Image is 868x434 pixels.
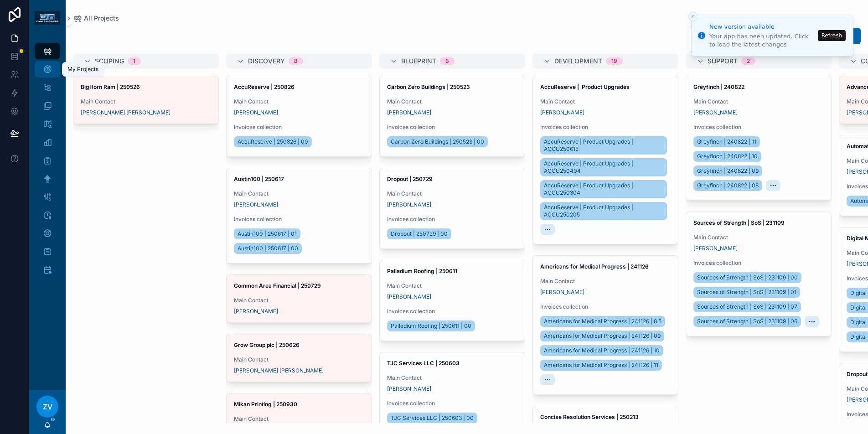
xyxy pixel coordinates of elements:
span: AccuReserve | Product Upgrades | ACCU250205 [544,204,663,218]
a: Americans for Medical Progress | 241126 | 09 [540,331,664,341]
span: Sources of Strength | SoS | 231109 | 07 [697,303,797,310]
span: Main Contact [234,415,364,423]
span: AccuReserve | 250826 | 00 [238,138,308,145]
span: Invoices collection [540,303,671,310]
strong: AccuReserve | Product Upgrades [540,83,630,90]
span: AccuReserve | Product Upgrades | ACCU250304 [544,182,663,196]
a: [PERSON_NAME] [693,109,738,116]
span: Main Contact [693,234,824,241]
strong: Americans for Medical Progress | 241126 [540,263,649,270]
a: All Projects [73,14,119,23]
strong: TJC Services LLC | 250603 [387,360,460,367]
a: Greyfinch | 240822 | 08 [693,180,762,191]
a: Carbon Zero Buildings | 250523 | 00 [387,136,488,147]
span: AccuReserve | Product Upgrades | ACCU250615 [544,138,663,153]
div: Your app has been updated. Click to load the latest changes [709,32,815,49]
span: Main Contact [234,98,364,105]
span: Invoices collection [387,308,517,315]
span: Main Contact [234,190,364,197]
span: TJC Services LLC | 250603 | 00 [391,414,474,422]
a: Americans for Medical Progress | 241126 | 8.5 [540,316,665,327]
strong: Greyfinch | 240822 [693,83,744,90]
a: BigHorn Ram | 250526Main Contact[PERSON_NAME] [PERSON_NAME] [73,76,219,124]
span: Dropout | 250729 | 00 [391,230,448,238]
span: Invoices collection [234,216,364,223]
span: Invoices collection [693,124,824,131]
button: Refresh [818,30,846,41]
span: Americans for Medical Progress | 241126 | 8.5 [544,318,661,325]
a: [PERSON_NAME] [693,245,738,252]
div: scrollable content [29,36,66,290]
span: All Projects [84,14,119,23]
a: TJC Services LLC | 250603Main Contact[PERSON_NAME]Invoices collectionTJC Services LLC | 250603 | 00 [379,352,525,433]
a: AccuReserve | Product Upgrades | ACCU250404 [540,158,667,176]
a: [PERSON_NAME] [387,385,431,393]
strong: Dropout | 250729 [387,176,433,182]
a: Austin100 | 250617Main Contact[PERSON_NAME]Invoices collectionAustin100 | 250617 | 01Austin100 | ... [226,168,372,263]
span: Invoices collection [387,124,517,131]
span: Palladium Roofing | 250611 | 00 [391,322,471,330]
strong: AccuReserve | 250826 [234,83,294,90]
a: [PERSON_NAME] [234,308,278,315]
a: Dropout | 250729Main Contact[PERSON_NAME]Invoices collectionDropout | 250729 | 00 [379,168,525,249]
a: Sources of Strength | SoS | 231109Main Contact[PERSON_NAME]Invoices collectionSources of Strength... [686,212,832,336]
span: AccuReserve | Product Upgrades | ACCU250404 [544,160,663,175]
a: [PERSON_NAME] [387,109,431,116]
a: [PERSON_NAME] [234,109,278,116]
span: Americans for Medical Progress | 241126 | 11 [544,362,658,369]
span: Sources of Strength | SoS | 231109 | 06 [697,318,797,325]
span: Invoices collection [387,400,517,407]
span: Blueprint [401,57,436,66]
a: [PERSON_NAME] [234,201,278,208]
span: Main Contact [387,190,517,197]
a: [PERSON_NAME] [387,201,431,208]
div: My Projects [67,66,98,73]
a: AccuReserve | 250826Main Contact[PERSON_NAME]Invoices collectionAccuReserve | 250826 | 00 [226,76,372,157]
a: Carbon Zero Buildings | 250523Main Contact[PERSON_NAME]Invoices collectionCarbon Zero Buildings |... [379,76,525,157]
a: [PERSON_NAME] [387,293,431,300]
a: Dropout | 250729 | 00 [387,228,451,239]
span: Invoices collection [540,124,671,131]
a: TJC Services LLC | 250603 | 00 [387,413,477,424]
span: Greyfinch | 240822 | 09 [697,167,759,175]
a: [PERSON_NAME] [540,289,584,296]
span: Main Contact [540,278,671,285]
a: Greyfinch | 240822 | 11 [693,136,760,147]
span: Invoices collection [693,259,824,267]
a: Austin100 | 250617 | 01 [234,228,300,239]
strong: Sources of Strength | SoS | 231109 [693,219,785,226]
span: Invoices collection [234,124,364,131]
a: AccuReserve | Product Upgrades | ACCU250205 [540,202,667,220]
a: [PERSON_NAME] [PERSON_NAME] [234,367,324,374]
span: [PERSON_NAME] [540,109,584,116]
span: Austin100 | 250617 | 01 [238,230,297,238]
span: Austin100 | 250617 | 00 [238,245,298,252]
a: AccuReserve | Product Upgrades | ACCU250304 [540,180,667,198]
a: Austin100 | 250617 | 00 [234,243,302,254]
span: Greyfinch | 240822 | 10 [697,153,758,160]
a: Sources of Strength | SoS | 231109 | 01 [693,287,800,298]
div: 1 [133,57,135,65]
span: Americans for Medical Progress | 241126 | 10 [544,347,660,354]
span: Main Contact [540,98,671,105]
a: Americans for Medical Progress | 241126 | 10 [540,345,663,356]
span: Sources of Strength | SoS | 231109 | 01 [697,289,796,296]
span: Greyfinch | 240822 | 11 [697,138,756,145]
strong: Austin100 | 250617 [234,176,284,182]
span: Support [708,57,738,66]
strong: Concise Resolution Services | 250213 [540,413,639,420]
div: 6 [445,57,449,65]
strong: Common Area Financial | 250729 [234,282,321,289]
button: Close toast [688,12,697,21]
a: Sources of Strength | SoS | 231109 | 00 [693,272,801,283]
span: ZV [43,401,52,412]
strong: Mikan Printing | 250930 [234,401,297,408]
